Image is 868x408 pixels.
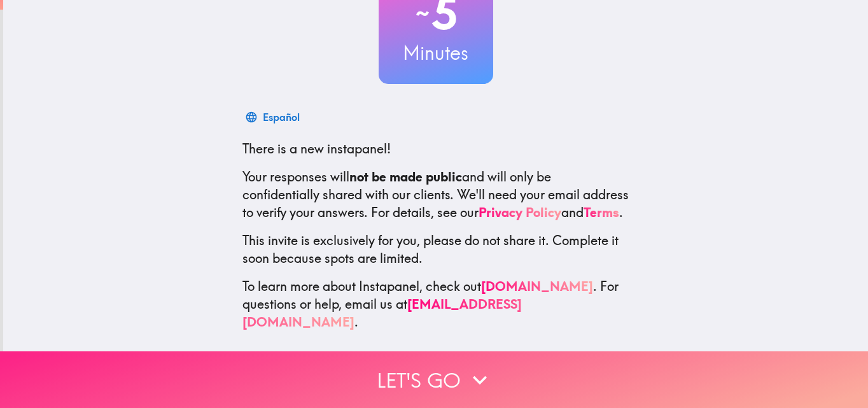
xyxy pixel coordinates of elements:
[479,204,561,220] a: Privacy Policy
[242,104,305,130] button: Español
[242,168,629,222] p: Your responses will and will only be confidentially shared with our clients. We'll need your emai...
[379,39,493,66] h3: Minutes
[263,108,300,126] div: Español
[242,141,391,157] span: There is a new instapanel!
[242,296,522,330] a: [EMAIL_ADDRESS][DOMAIN_NAME]
[349,169,462,185] b: not be made public
[481,278,593,294] a: [DOMAIN_NAME]
[242,278,629,331] p: To learn more about Instapanel, check out . For questions or help, email us at .
[242,232,629,267] p: This invite is exclusively for you, please do not share it. Complete it soon because spots are li...
[584,204,619,220] a: Terms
